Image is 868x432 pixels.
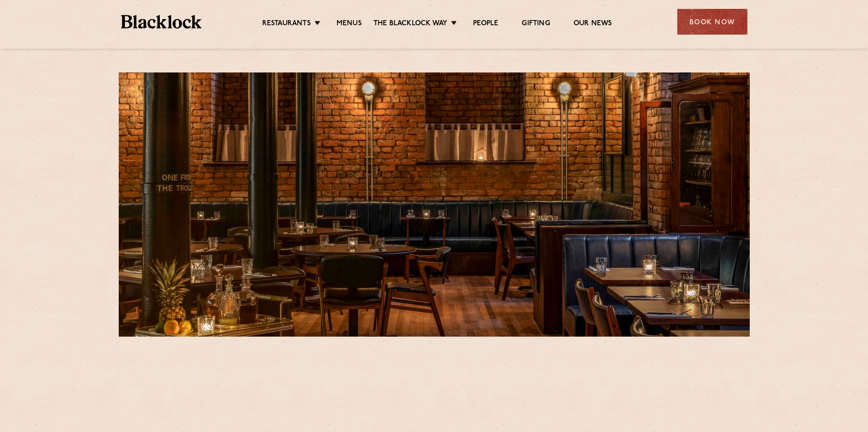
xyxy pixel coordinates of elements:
a: The Blacklock Way [373,19,447,29]
a: People [473,19,498,29]
a: Menus [337,19,362,29]
img: BL_Textured_Logo-footer-cropped.svg [121,15,202,29]
a: Restaurants [262,19,311,29]
a: Gifting [522,19,550,29]
a: Our News [574,19,612,29]
div: Book Now [677,9,747,35]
